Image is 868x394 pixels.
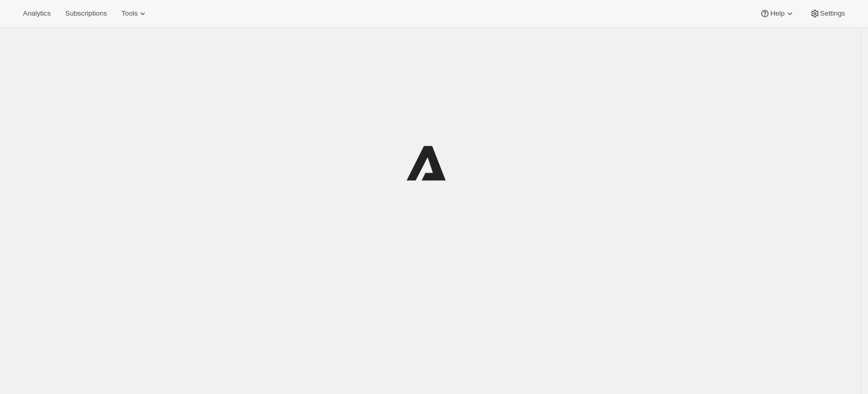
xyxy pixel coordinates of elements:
span: Tools [121,9,137,18]
button: Tools [115,6,154,21]
button: Subscriptions [59,6,113,21]
button: Analytics [17,6,57,21]
span: Subscriptions [65,9,107,18]
span: Analytics [23,9,51,18]
button: Help [753,6,801,21]
span: Help [770,9,784,18]
button: Settings [803,6,851,21]
span: Settings [820,9,845,18]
